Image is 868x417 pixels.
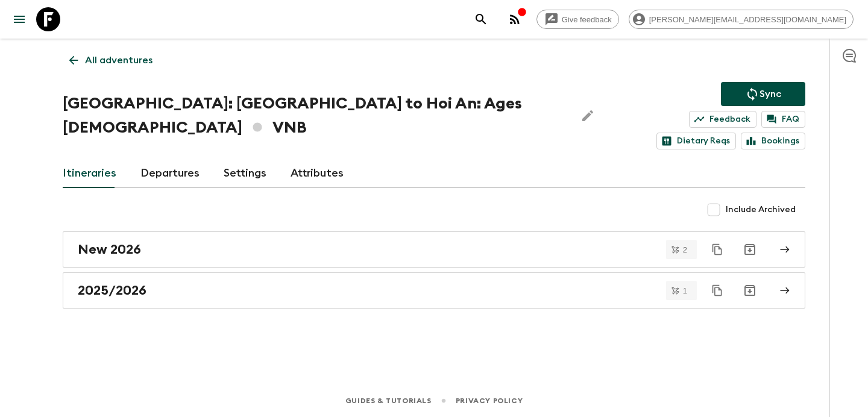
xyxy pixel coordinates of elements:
button: Duplicate [706,239,728,260]
h2: 2025/2026 [78,283,146,298]
button: Archive [738,278,762,303]
h1: [GEOGRAPHIC_DATA]: [GEOGRAPHIC_DATA] to Hoi An: Ages [DEMOGRAPHIC_DATA] VNB [63,92,566,140]
div: [PERSON_NAME][EMAIL_ADDRESS][DOMAIN_NAME] [629,10,854,29]
a: Give feedback [536,10,619,29]
button: search adventures [469,7,493,31]
a: Feedback [689,111,756,128]
span: Include Archived [726,204,796,216]
p: Sync [759,87,781,101]
button: Archive [738,237,762,262]
a: Attributes [291,159,344,188]
button: menu [7,7,31,31]
a: Bookings [741,133,805,149]
a: Dietary Reqs [656,133,736,149]
a: All adventures [63,48,159,72]
button: Duplicate [706,280,728,301]
button: Sync adventure departures to the booking engine [721,82,805,106]
a: FAQ [761,111,805,128]
button: Edit Adventure Title [576,92,600,140]
span: Give feedback [555,15,618,24]
a: Settings [224,159,266,188]
span: [PERSON_NAME][EMAIL_ADDRESS][DOMAIN_NAME] [643,15,853,24]
span: 1 [676,287,694,295]
a: New 2026 [63,231,805,268]
h2: New 2026 [78,242,141,257]
a: Privacy Policy [456,394,523,407]
span: 2 [676,246,694,254]
a: 2025/2026 [63,272,805,309]
a: Itineraries [63,159,116,188]
a: Departures [140,159,200,188]
p: All adventures [85,53,153,67]
a: Guides & Tutorials [345,394,432,407]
